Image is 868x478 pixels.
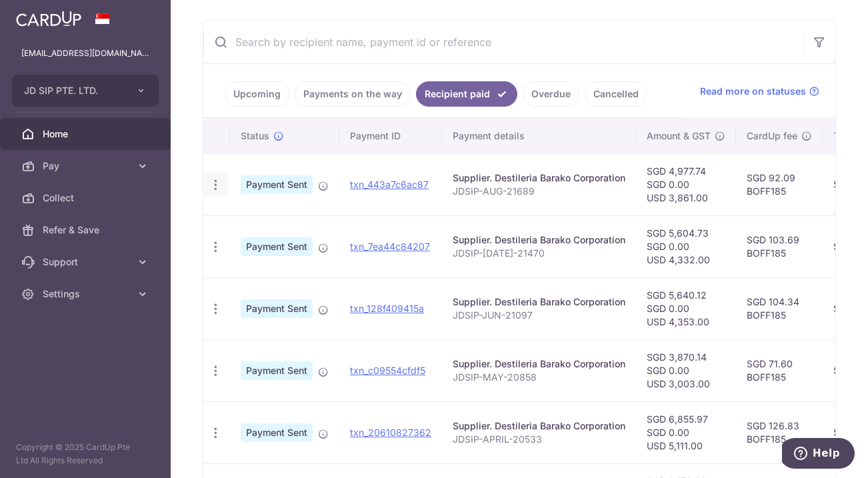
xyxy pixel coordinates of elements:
td: SGD 103.69 BOFF185 [736,215,823,277]
p: [EMAIL_ADDRESS][DOMAIN_NAME] [21,47,149,60]
span: Collect [43,191,131,205]
a: Recipient paid [416,81,517,107]
td: SGD 4,977.74 SGD 0.00 USD 3,861.00 [636,153,736,215]
p: JDSIP-[DATE]-21470 [453,247,625,260]
a: txn_c09554cfdf5 [350,365,425,376]
span: Payment Sent [241,299,313,318]
a: Upcoming [225,81,289,107]
p: JDSIP-MAY-20858 [453,371,625,384]
p: JDSIP-JUN-21097 [453,309,625,322]
span: Support [43,255,131,269]
div: Supplier. Destileria Barako Corporation [453,171,625,185]
a: txn_7ea44c84207 [350,241,430,252]
span: Payment Sent [241,175,313,194]
p: JDSIP-AUG-21689 [453,185,625,198]
span: CardUp fee [747,129,797,143]
th: Payment details [442,119,636,153]
td: SGD 71.60 BOFF185 [736,339,823,401]
iframe: Opens a widget where you can find more information [782,438,855,471]
button: JD SIP PTE. LTD. [12,75,159,107]
a: Payments on the way [295,81,411,107]
span: Payment Sent [241,237,313,256]
div: Supplier. Destileria Barako Corporation [453,295,625,309]
span: Home [43,127,131,141]
td: SGD 6,855.97 SGD 0.00 USD 5,111.00 [636,401,736,463]
input: Search by recipient name, payment id or reference [203,21,803,63]
span: Refer & Save [43,223,131,237]
p: JDSIP-APRIL-20533 [453,433,625,446]
div: Supplier. Destileria Barako Corporation [453,233,625,247]
th: Payment ID [339,119,442,153]
td: SGD 5,640.12 SGD 0.00 USD 4,353.00 [636,277,736,339]
span: JD SIP PTE. LTD. [24,84,123,97]
a: Cancelled [585,81,647,107]
div: Supplier. Destileria Barako Corporation [453,357,625,371]
span: Pay [43,159,131,173]
td: SGD 126.83 BOFF185 [736,401,823,463]
span: Payment Sent [241,361,313,380]
span: Amount & GST [647,129,711,143]
a: txn_20610827362 [350,427,431,438]
span: Read more on statuses [700,85,806,98]
td: SGD 5,604.73 SGD 0.00 USD 4,332.00 [636,215,736,277]
a: txn_443a7c6ac87 [350,179,429,190]
a: Read more on statuses [700,85,819,98]
span: Settings [43,287,131,301]
a: txn_128f409415a [350,303,424,314]
span: Status [241,129,269,143]
td: SGD 104.34 BOFF185 [736,277,823,339]
span: Payment Sent [241,423,313,442]
a: Overdue [523,81,579,107]
img: CardUp [16,11,81,27]
td: SGD 92.09 BOFF185 [736,153,823,215]
div: Supplier. Destileria Barako Corporation [453,419,625,433]
td: SGD 3,870.14 SGD 0.00 USD 3,003.00 [636,339,736,401]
